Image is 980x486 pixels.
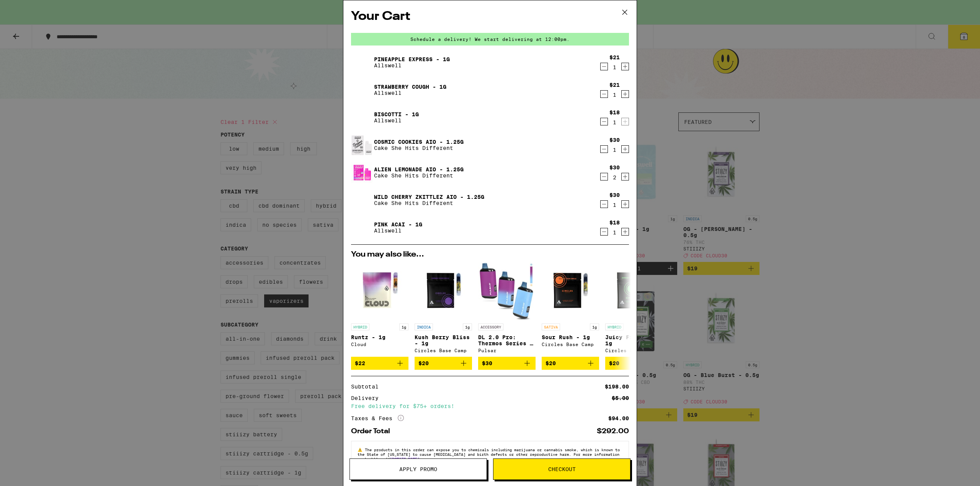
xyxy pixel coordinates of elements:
[621,173,629,180] button: Increment
[351,33,629,46] div: Schedule a delivery! We start delivering at 12:00pm.
[608,416,629,421] div: $94.00
[542,357,599,370] button: Add to bag
[597,428,629,435] div: $292.00
[374,194,484,200] a: Wild Cherry Zkittlez AIO - 1.25g
[351,334,408,340] p: Runtz - 1g
[548,466,576,472] span: Checkout
[600,63,608,70] button: Decrement
[600,200,608,208] button: Decrement
[542,342,599,347] div: Circles Base Camp
[415,262,472,320] img: Circles Base Camp - Kush Berry Bliss - 1g
[351,323,369,330] p: HYBRID
[609,219,620,226] div: $18
[609,229,620,236] div: 1
[390,457,420,461] a: [DOMAIN_NAME]
[374,200,484,206] p: Cake She Hits Different
[605,384,629,389] div: $198.00
[542,334,599,340] p: Sour Rush - 1g
[542,323,560,330] p: SATIVA
[351,403,629,409] div: Free delivery for $75+ orders!
[609,202,620,208] div: 1
[542,262,599,320] img: Circles Base Camp - Sour Rush - 1g
[355,360,365,366] span: $22
[351,107,372,128] img: Biscotti - 1g
[374,56,450,62] a: Pineapple Express - 1g
[478,357,536,370] button: Add to bag
[609,174,620,180] div: 2
[609,360,619,366] span: $20
[351,395,384,401] div: Delivery
[351,415,404,422] div: Taxes & Fees
[621,200,629,208] button: Increment
[351,357,408,370] button: Add to bag
[493,458,630,480] button: Checkout
[612,395,629,401] div: $5.00
[609,147,620,153] div: 1
[621,145,629,153] button: Increment
[374,145,464,151] p: Cake She Hits Different
[609,137,620,143] div: $30
[605,262,663,320] img: Circles Base Camp - Juicy Fritter - 1g
[482,360,492,366] span: $30
[350,458,487,480] button: Apply Promo
[399,466,437,472] span: Apply Promo
[478,323,503,330] p: ACCESSORY
[351,52,372,73] img: Pineapple Express - 1g
[605,357,663,370] button: Add to bag
[358,447,365,452] span: ⚠️
[415,323,433,330] p: INDICA
[374,139,464,145] a: Cosmic Cookies AIO - 1.25g
[351,428,395,435] div: Order Total
[605,323,624,330] p: HYBRID
[374,221,422,228] a: Pink Acai - 1g
[351,162,372,183] img: Alien Lemonade AIO - 1.25g
[605,334,663,346] p: Juicy Fritter - 1g
[374,62,450,68] p: Allswell
[415,262,472,357] a: Open page for Kush Berry Bliss - 1g from Circles Base Camp
[605,348,663,353] div: Circles Base Camp
[358,447,620,461] span: The products in this order can expose you to chemicals including marijuana or cannabis smoke, whi...
[542,262,599,357] a: Open page for Sour Rush - 1g from Circles Base Camp
[621,63,629,70] button: Increment
[374,172,464,179] p: Cake She Hits Different
[5,5,55,11] span: Hi. Need any help?
[374,166,464,172] a: Alien Lemonade AIO - 1.25g
[609,109,620,115] div: $18
[609,164,620,171] div: $30
[374,84,446,90] a: Strawberry Cough - 1g
[600,118,608,125] button: Decrement
[374,111,419,117] a: Biscotti - 1g
[609,119,620,125] div: 1
[351,251,629,258] h2: You may also like...
[374,228,422,234] p: Allswell
[374,90,446,96] p: Allswell
[609,192,620,198] div: $30
[463,323,472,330] p: 1g
[600,228,608,236] button: Decrement
[478,348,536,353] div: Pulsar
[609,82,620,88] div: $21
[621,118,629,125] button: Increment
[600,173,608,180] button: Decrement
[590,323,599,330] p: 1g
[478,262,536,320] img: Pulsar - DL 2.0 Pro: Thermos Series - Purple
[415,334,472,346] p: Kush Berry Bliss - 1g
[351,134,372,156] img: Cosmic Cookies AIO - 1.25g
[351,384,384,389] div: Subtotal
[621,228,629,236] button: Increment
[609,64,620,70] div: 1
[621,90,629,98] button: Increment
[415,357,472,370] button: Add to bag
[415,348,472,353] div: Circles Base Camp
[351,342,408,347] div: Cloud
[399,323,408,330] p: 1g
[478,262,536,357] a: Open page for DL 2.0 Pro: Thermos Series - Purple from Pulsar
[351,262,408,357] a: Open page for Runtz - 1g from Cloud
[609,54,620,60] div: $21
[546,360,556,366] span: $20
[351,8,629,25] h2: Your Cart
[418,360,429,366] span: $20
[374,117,419,124] p: Allswell
[600,90,608,98] button: Decrement
[605,262,663,357] a: Open page for Juicy Fritter - 1g from Circles Base Camp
